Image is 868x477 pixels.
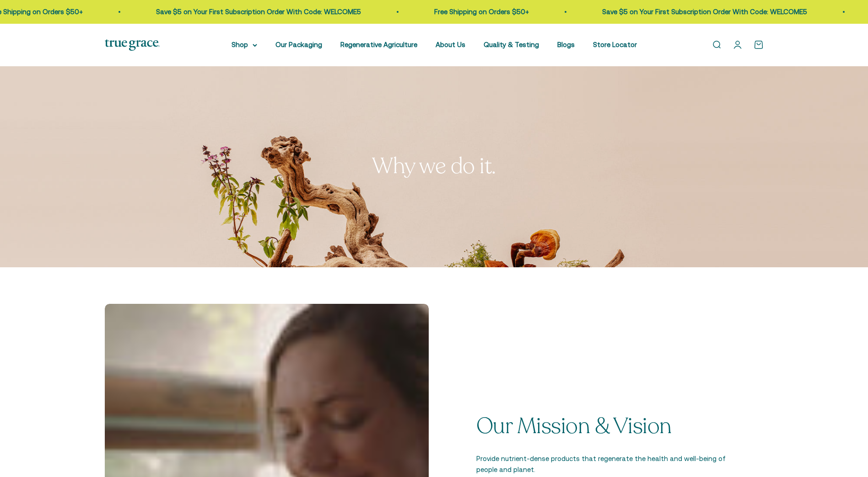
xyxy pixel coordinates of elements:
[436,41,465,48] a: About Us
[340,41,417,48] a: Regenerative Agriculture
[372,151,496,181] split-lines: Why we do it.
[584,6,789,17] p: Save $5 on Your First Subscription Order With Code: WELCOME5
[593,41,637,48] a: Store Locator
[557,41,575,48] a: Blogs
[484,41,539,48] a: Quality & Testing
[416,8,511,16] a: Free Shipping on Orders $50+
[275,41,322,48] a: Our Packaging
[476,453,727,475] p: Provide nutrient-dense products that regenerate the health and well-being of people and planet.
[138,6,343,17] p: Save $5 on Your First Subscription Order With Code: WELCOME5
[232,39,257,50] summary: Shop
[476,414,727,439] p: Our Mission & Vision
